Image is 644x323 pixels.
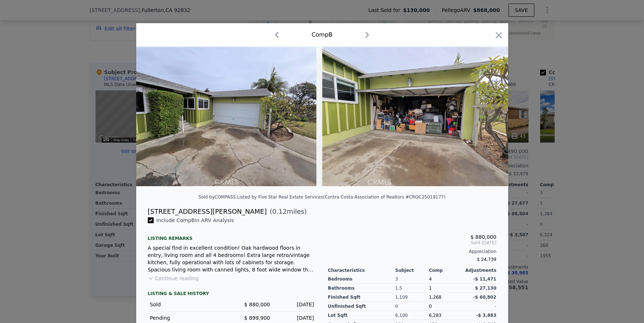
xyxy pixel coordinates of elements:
div: [STREET_ADDRESS][PERSON_NAME] [148,207,267,217]
div: Bedrooms [328,275,396,284]
div: Bathrooms [328,284,396,293]
div: 6,100 [395,311,429,320]
div: 3 [395,275,429,284]
div: [DATE] [276,301,314,308]
button: Continue reading [148,275,199,282]
span: Sold [DATE] [328,240,497,246]
div: Comp [429,267,463,273]
span: $ 880,000 [244,302,270,307]
div: Sold [150,301,226,308]
div: Listed by Five Star Real Estate Services (Contra Costa Association of Realtors #CROC25019177) [237,195,446,200]
div: A special find in excellent condition! Oak hardwood floors in entry, living room and all 4 bedroo... [148,244,316,273]
span: -$ 11,471 [473,277,497,282]
span: 4 [429,277,432,282]
div: 1,109 [395,293,429,302]
div: Appreciation [328,249,497,254]
span: 0 [429,304,432,309]
div: Characteristics [328,267,396,273]
span: ( miles) [267,207,307,217]
div: Listing remarks [148,230,316,241]
div: Unfinished Sqft [328,302,396,311]
div: Finished Sqft [328,293,396,302]
div: Pending [150,314,226,322]
img: Property Img [322,47,508,186]
span: $ 880,000 [470,234,496,240]
span: $ 24,739 [477,257,496,262]
span: $ 899,900 [244,315,270,321]
img: Property Img [130,47,316,186]
span: -$ 3,883 [476,313,496,318]
div: Lot Sqft [328,311,396,320]
span: 6,283 [429,313,441,318]
span: -$ 60,802 [473,295,497,300]
div: Sold by COMPASS . [198,195,237,200]
span: Include Comp B in ARV Analysis [154,217,237,223]
div: 0 [395,302,429,311]
div: [DATE] [276,314,314,322]
div: 1 [429,284,463,293]
span: $ 27,130 [475,286,497,291]
span: 1,268 [429,295,441,300]
div: - [463,302,497,311]
div: Subject [395,267,429,273]
div: LISTING & SALE HISTORY [148,291,316,298]
div: Comp B [312,30,333,39]
span: 0.12 [272,208,287,215]
div: 1.5 [395,284,429,293]
div: Adjustments [463,267,497,273]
